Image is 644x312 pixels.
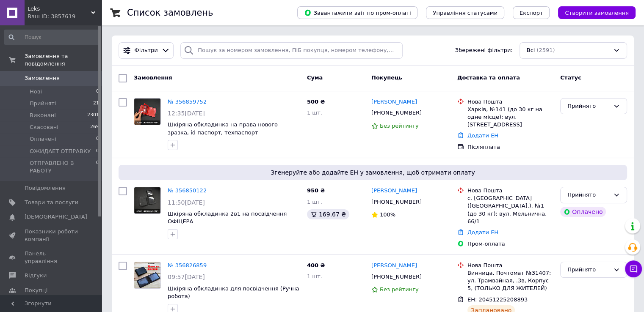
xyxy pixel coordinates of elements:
[513,6,550,19] button: Експорт
[467,194,553,225] div: с. [GEOGRAPHIC_DATA] ([GEOGRAPHIC_DATA].), №1 (до 30 кг): вул. Мельнична, 66/1
[625,260,642,277] button: Чат з покупцем
[560,207,606,217] div: Оплачено
[96,88,99,96] span: 0
[25,213,87,221] span: [DEMOGRAPHIC_DATA]
[168,211,287,225] a: Шкіряна обкладинка 2в1 на посвідчення ОФІЦЕРА
[127,8,213,18] h1: Список замовлень
[297,6,417,19] button: Завантажити звіт по пром-оплаті
[467,187,553,194] div: Нова Пошта
[467,106,553,129] div: Харків, №141 (до 30 кг на одне місце): вул. [STREET_ADDRESS]
[467,262,553,269] div: Нова Пошта
[433,10,498,16] span: Управління статусами
[307,187,325,194] span: 950 ₴
[134,262,160,288] img: Фото товару
[307,99,325,105] span: 500 ₴
[550,9,636,16] a: Створити замовлення
[93,100,99,107] span: 21
[30,148,91,155] span: ОЖИДАЕТ ОТПРАВКУ
[4,30,100,45] input: Пошук
[30,123,58,131] span: Скасовані
[304,9,411,16] span: Завантажити звіт по пром-оплаті
[30,135,56,143] span: Оплачені
[467,229,498,235] a: Додати ЕН
[467,98,553,106] div: Нова Пошта
[135,47,158,55] span: Фільтри
[134,262,161,289] a: Фото товару
[168,110,205,117] span: 12:35[DATE]
[467,240,553,248] div: Пром-оплата
[307,74,323,81] span: Cума
[25,52,102,68] span: Замовлення та повідомлення
[25,199,78,206] span: Товари та послуги
[560,74,581,81] span: Статус
[370,107,423,118] div: [PHONE_NUMBER]
[25,287,47,294] span: Покупці
[467,143,553,151] div: Післяплата
[467,132,498,139] a: Додати ЕН
[134,98,161,125] a: Фото товару
[30,159,96,175] span: ОТПРАВЛЕНО В РАБОТУ
[168,199,205,206] span: 11:50[DATE]
[134,187,160,213] img: Фото товару
[307,109,322,116] span: 1 шт.
[134,187,161,214] a: Фото товару
[168,285,299,300] a: Шкіряна обкладинка для посвідчення (Ручна робота)
[168,121,278,143] a: Шкіряна обкладинка на права нового зразка, id паспорт, техпаспорт [PERSON_NAME] (Ручна робота)
[565,10,629,16] span: Створити замовлення
[370,271,423,282] div: [PHONE_NUMBER]
[122,168,624,177] span: Згенеруйте або додайте ЕН у замовлення, щоб отримати оплату
[307,209,349,219] div: 169.67 ₴
[307,273,322,279] span: 1 шт.
[96,159,99,175] span: 0
[307,199,322,205] span: 1 шт.
[536,47,555,53] span: (2591)
[371,262,417,270] a: [PERSON_NAME]
[25,228,78,243] span: Показники роботи компанії
[467,296,528,303] span: ЕН: 20451225208893
[380,123,419,129] span: Без рейтингу
[25,272,47,279] span: Відгуки
[180,42,403,59] input: Пошук за номером замовлення, ПІБ покупця, номером телефону, Email, номером накладної
[371,74,402,81] span: Покупець
[25,74,60,82] span: Замовлення
[527,47,535,55] span: Всі
[567,265,610,274] div: Прийнято
[520,10,543,16] span: Експорт
[30,88,42,96] span: Нові
[90,123,99,131] span: 269
[307,262,325,268] span: 400 ₴
[134,74,172,81] span: Замовлення
[96,148,99,155] span: 0
[558,6,636,19] button: Створити замовлення
[426,6,504,19] button: Управління статусами
[168,187,207,194] a: № 356850122
[371,98,417,106] a: [PERSON_NAME]
[371,187,417,195] a: [PERSON_NAME]
[380,211,395,218] span: 100%
[455,47,513,55] span: Збережені фільтри:
[467,269,553,293] div: Винница, Почтомат №31407: ул. Трамвайная, .3в, Корпус 5, (ТОЛЬКО ДЛЯ ЖИТЕЛЕЙ)
[567,102,610,111] div: Прийнято
[28,5,91,13] span: Leks
[380,286,419,293] span: Без рейтингу
[567,191,610,200] div: Прийнято
[168,274,205,280] span: 09:57[DATE]
[87,112,99,119] span: 2301
[457,74,520,81] span: Доставка та оплата
[25,184,66,192] span: Повідомлення
[168,262,207,268] a: № 356826859
[25,250,78,265] span: Панель управління
[134,99,160,125] img: Фото товару
[30,100,56,107] span: Прийняті
[30,112,56,119] span: Виконані
[370,197,423,208] div: [PHONE_NUMBER]
[28,13,102,20] div: Ваш ID: 3857619
[168,99,207,105] a: № 356859752
[96,135,99,143] span: 0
